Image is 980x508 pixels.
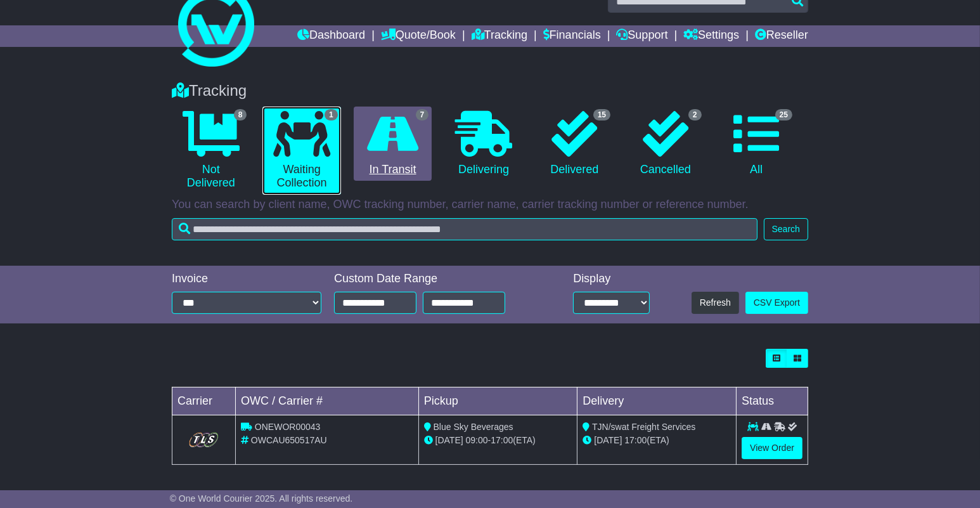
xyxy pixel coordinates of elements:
a: CSV Export [745,292,808,314]
span: 2 [688,109,702,120]
span: 09:00 [466,435,488,445]
button: Refresh [692,292,739,314]
span: [DATE] [435,435,463,445]
a: 25 All [718,107,796,181]
span: Blue Sky Beverages [434,422,513,432]
div: Tracking [165,82,815,100]
a: Dashboard [297,25,365,47]
a: Reseller [755,25,808,47]
a: 2 Cancelled [626,107,704,181]
div: Invoice [172,272,321,286]
a: 7 In Transit [354,107,432,181]
div: Custom Date Range [334,272,538,286]
button: Search [764,218,808,240]
span: © One World Courier 2025. All rights reserved. [170,493,353,504]
span: OWCAU650517AU [251,435,327,445]
img: GetCarrierServiceLogo [180,430,228,450]
a: Quote/Book [381,25,456,47]
a: Financials [543,25,601,47]
a: Settings [683,25,739,47]
td: Delivery [577,388,737,415]
a: 8 Not Delivered [172,107,250,195]
a: Support [616,25,667,47]
span: 25 [775,109,792,120]
td: OWC / Carrier # [236,388,419,415]
span: 1 [325,109,338,120]
span: 15 [593,109,610,120]
a: Delivering [444,107,522,181]
span: 8 [234,109,247,120]
div: - (ETA) [424,434,572,447]
a: 1 Waiting Collection [262,107,340,195]
td: Status [737,388,808,415]
div: Display [573,272,650,286]
td: Carrier [172,388,236,415]
p: You can search by client name, OWC tracking number, carrier name, carrier tracking number or refe... [172,198,808,212]
td: Pickup [418,388,577,415]
a: View Order [742,437,803,459]
span: TJN/swat Freight Services [592,422,695,432]
span: [DATE] [594,435,622,445]
a: Tracking [472,25,527,47]
span: 7 [416,109,429,120]
span: ONEWOR00043 [255,422,320,432]
span: 17:00 [491,435,513,445]
div: (ETA) [583,434,731,447]
span: 17:00 [624,435,647,445]
a: 15 Delivered [536,107,614,181]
